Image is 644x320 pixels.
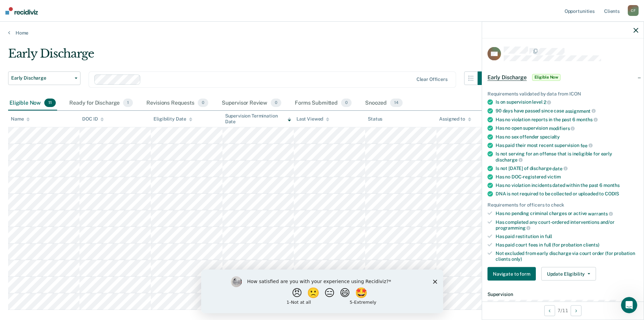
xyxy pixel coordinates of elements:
span: 2 [544,100,551,105]
button: Update Eligibility [541,267,596,281]
span: fee [580,143,593,148]
div: Eligibility Date [153,116,192,122]
span: clients) [583,242,599,247]
div: Supervisor Review [220,96,283,111]
button: Navigate to form [487,267,536,281]
span: warrants [588,211,613,216]
span: 0 [198,99,208,107]
div: Has no pending criminal charges or active [496,211,638,217]
div: 7 / 11 [482,301,644,319]
div: Assigned to [439,116,471,122]
div: Is not serving for an offense that is ineligible for early [496,151,638,163]
span: assignment [565,108,596,113]
div: Ready for Discharge [68,96,134,111]
span: Eligible Now [532,74,561,81]
div: Is on supervision level [496,99,638,105]
div: DOC ID [82,116,104,122]
span: modifiers [549,125,575,131]
a: Home [8,30,636,36]
div: Name [11,116,30,122]
span: full [545,234,552,239]
span: Early Discharge [487,74,527,81]
div: Has paid court fees in full (for probation [496,242,638,248]
span: 0 [271,99,281,107]
div: Not excluded from early discharge via court order (for probation clients [496,250,638,262]
dt: Supervision [487,292,638,297]
div: Requirements validated by data from ICON [487,91,638,97]
div: Eligible Now [8,96,57,111]
span: 1 [123,99,133,107]
div: Clear officers [416,77,448,82]
iframe: Intercom live chat [621,297,637,313]
div: Has no violation reports in the past 6 [496,116,638,123]
div: Has completed any court-ordered interventions and/or [496,219,638,231]
span: specialty [540,134,560,139]
div: Early Discharge [8,47,491,66]
div: Is not [DATE] of discharge [496,165,638,171]
iframe: Survey by Kim from Recidiviz [201,270,443,313]
div: 90 days have passed since case [496,108,638,114]
span: programming [496,225,530,231]
button: Previous Opportunity [544,305,555,316]
span: 11 [44,99,56,107]
span: only) [511,256,522,261]
div: Has no open supervision [496,125,638,131]
div: Early DischargeEligible Now [482,66,644,88]
span: months [576,117,598,122]
div: Last Viewed [296,116,329,122]
div: Forms Submitted [293,96,353,111]
div: Has no violation incidents dated within the past 6 [496,183,638,188]
a: Navigate to form link [487,267,539,281]
div: Has no DOC-registered [496,174,638,180]
span: CODIS [605,191,619,196]
span: months [603,183,620,188]
div: Status [368,116,382,122]
span: victim [547,174,561,179]
div: DNA is not required to be collected or uploaded to [496,191,638,197]
div: Revisions Requests [145,96,209,111]
span: date [552,166,567,171]
img: Recidiviz [5,7,38,15]
div: Requirements for officers to check [487,202,638,208]
div: Has no sex offender [496,134,638,140]
div: Has paid restitution in [496,234,638,239]
span: Early Discharge [11,75,72,81]
span: discharge [496,157,523,162]
span: 0 [341,99,352,107]
div: Supervision Termination Date [225,113,291,125]
span: 14 [390,99,403,107]
div: Snoozed [364,96,404,111]
button: Next Opportunity [571,305,581,316]
div: Has paid their most recent supervision [496,142,638,148]
div: C F [628,5,639,16]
